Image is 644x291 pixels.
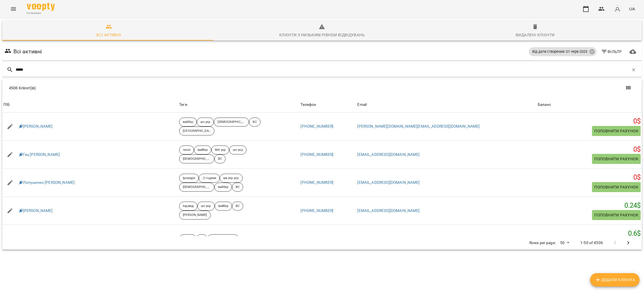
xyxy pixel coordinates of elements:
span: Поповнити рахунок [594,212,638,218]
p: ВС [218,157,222,161]
div: Видалені клієнти [516,32,555,38]
a: [PHONE_NUMBER] [300,180,333,185]
p: 1-50 of 4506 [580,240,603,246]
a: [PERSON_NAME][DOMAIN_NAME][EMAIL_ADDRESS][DOMAIN_NAME] [357,124,480,128]
div: Всі активні [96,32,121,38]
span: Телефон [300,101,355,108]
div: 50 [558,239,571,247]
p: вайбер [218,185,228,190]
p: вайбер [183,120,193,125]
p: ма укр рос [223,176,239,181]
img: avatar_s.png [614,5,621,13]
span: Поповнити рахунок [594,156,638,162]
p: -2 години [202,176,216,181]
div: Індивід [179,202,197,211]
span: For Business [27,11,55,15]
div: Від дати створення: 01 черв 2023 [529,47,596,56]
div: Email [357,101,367,108]
div: шч укр [197,202,215,211]
div: Телефон [300,101,316,108]
h5: 0 $ [538,117,641,126]
p: МА укр [215,148,226,152]
h5: 0.6 $ [538,229,641,238]
div: шч укр [229,145,247,154]
div: [GEOGRAPHIC_DATA] [179,127,214,135]
button: Menu [7,2,20,16]
div: Баланс [538,101,551,108]
p: [GEOGRAPHIC_DATA] [183,129,211,133]
div: 4506 Клієнт(ів) [9,85,329,91]
p: шч укр [233,148,243,152]
span: ПІБ [3,101,177,108]
div: чехія [179,145,194,154]
div: ма укр [179,234,196,243]
div: ВС [196,234,207,243]
p: ВС [236,204,240,209]
div: Table Toolbar [2,79,642,97]
div: вайбер [214,183,232,192]
div: ма укр рос [220,174,243,183]
span: Поповнити рахунок [594,184,638,190]
div: ВС [232,183,243,192]
span: Баланс [538,101,641,108]
h5: 0 $ [538,173,641,182]
div: Sort [357,101,367,108]
button: UA [627,4,637,14]
div: шч укр [197,118,214,127]
button: Поповнити рахунок [592,154,641,164]
div: [DEMOGRAPHIC_DATA][PERSON_NAME] [179,154,214,163]
button: Поповнити рахунок [592,210,641,220]
a: [PHONE_NUMBER] [300,124,333,128]
div: ВС [232,202,243,211]
p: ВС [253,120,257,125]
p: [PERSON_NAME] [183,213,207,218]
a: [PHONE_NUMBER] [300,208,333,213]
a: Гец [PERSON_NAME] [19,152,60,158]
img: Voopty Logo [27,3,55,11]
p: [DEMOGRAPHIC_DATA][PERSON_NAME] [183,185,211,190]
button: Показати колонки [622,81,635,95]
div: Sort [538,101,551,108]
div: вайбер [194,145,212,154]
a: [PHONE_NUMBER] [300,152,333,157]
p: [DEMOGRAPHIC_DATA][PERSON_NAME] [183,157,211,161]
p: вайбер [198,148,208,152]
h6: Всі активні [13,47,42,56]
button: Додати клієнта [590,273,640,287]
div: Ірландія [179,174,199,183]
button: Фільтр [599,47,624,57]
h5: 0 $ [538,145,641,154]
p: [DEMOGRAPHIC_DATA][PERSON_NAME] [217,120,245,125]
div: ПІБ [3,101,10,108]
a: [EMAIL_ADDRESS][DOMAIN_NAME] [357,208,420,213]
div: вайбер [179,118,197,127]
span: Від дати створення: 01 черв 2023 [529,49,591,54]
span: Поповнити рахунок [594,128,638,134]
p: вайбер [218,204,229,209]
div: вайбер [215,202,232,211]
a: Лопушенко [PERSON_NAME] [19,180,75,185]
div: ВС [214,154,226,163]
p: шч укр [200,120,210,125]
p: ВС [236,185,240,190]
div: ВС [249,118,260,127]
p: Індивід [183,204,194,209]
a: [PERSON_NAME] [19,124,53,129]
p: шч укр [201,204,211,209]
p: чехія [183,148,190,152]
div: -2 години [199,174,220,183]
div: [DEMOGRAPHIC_DATA][PERSON_NAME] [179,183,214,192]
span: Фільтр [601,48,622,55]
div: Sort [3,101,10,108]
a: [EMAIL_ADDRESS][DOMAIN_NAME] [357,180,420,185]
p: Ірландія [183,176,195,181]
span: UA [629,6,635,12]
span: Email [357,101,536,108]
div: Sort [300,101,316,108]
div: [PERSON_NAME] [207,234,239,243]
a: [EMAIL_ADDRESS][DOMAIN_NAME] [357,152,420,157]
button: Поповнити рахунок [592,126,641,136]
button: Next Page [622,236,635,250]
p: Rows per page: [529,240,556,246]
h5: 0.24 $ [538,201,641,210]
